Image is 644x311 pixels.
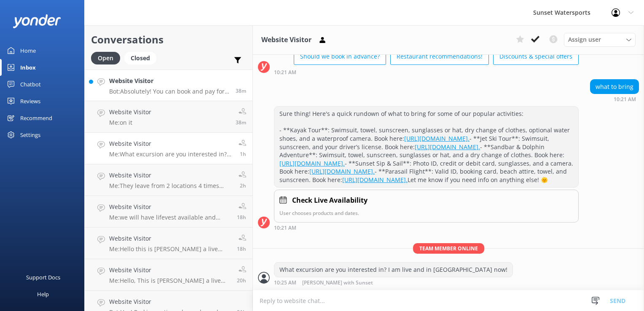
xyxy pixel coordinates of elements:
[20,110,52,126] div: Recommend
[309,167,375,175] a: [URL][DOMAIN_NAME].
[274,225,296,231] strong: 10:21 AM
[274,69,579,75] div: Sep 20 2025 09:21am (UTC -05:00) America/Cancun
[279,159,345,167] a: [URL][DOMAIN_NAME].
[109,202,231,212] h4: Website Visitor
[85,133,252,164] a: Website VisitorMe:What excursion are you interested in? I am live and in [GEOGRAPHIC_DATA] now!1h
[274,70,296,75] strong: 10:21 AM
[85,70,252,101] a: Website VisitorBot:Absolutely! You can book and pay for your sister-in-law and her friend to go o...
[109,234,231,243] h4: Website Visitor
[124,53,161,62] a: Closed
[109,150,232,158] p: Me: What excursion are you interested in? I am live and in [GEOGRAPHIC_DATA] now!
[274,107,578,187] div: Sure thing! Here's a quick rundown of what to bring for some of our popular activities: - **Kayak...
[85,164,252,196] a: Website VisitorMe:They leave from 2 locations 4 times perr day. When are you coming to [GEOGRAPHI...
[109,88,229,95] p: Bot: Absolutely! You can book and pay for your sister-in-law and her friend to go on the cruise e...
[590,80,639,94] div: what to bring
[109,171,232,180] h4: Website Visitor
[109,182,232,190] p: Me: They leave from 2 locations 4 times perr day. When are you coming to [GEOGRAPHIC_DATA]?
[109,76,229,86] h4: Website Visitor
[20,59,36,76] div: Inbox
[109,107,151,117] h4: Website Visitor
[91,53,124,62] a: Open
[274,225,579,231] div: Sep 20 2025 09:21am (UTC -05:00) America/Cancun
[26,269,60,286] div: Support Docs
[20,42,36,59] div: Home
[413,243,484,254] span: Team member online
[85,228,252,259] a: Website VisitorMe:Hello this is [PERSON_NAME] a live agent from [GEOGRAPHIC_DATA], the Sunset Sip...
[302,280,373,286] span: [PERSON_NAME] with Sunset
[91,32,246,48] h2: Conversations
[236,87,246,94] span: Sep 20 2025 09:48am (UTC -05:00) America/Cancun
[274,280,296,286] strong: 10:25 AM
[390,48,489,65] button: Restaurant recommendations!
[404,134,470,142] a: [URL][DOMAIN_NAME].
[240,182,246,189] span: Sep 20 2025 07:58am (UTC -05:00) America/Cancun
[109,265,231,275] h4: Website Visitor
[37,286,49,303] div: Help
[20,76,41,93] div: Chatbot
[564,33,636,46] div: Assign User
[109,245,231,253] p: Me: Hello this is [PERSON_NAME] a live agent from [GEOGRAPHIC_DATA], the Sunset Sip and Sail depa...
[261,35,311,46] h3: Website Visitor
[85,101,252,133] a: Website VisitorMe:on it38m
[20,126,40,143] div: Settings
[614,97,636,102] strong: 10:21 AM
[237,214,246,221] span: Sep 19 2025 04:07pm (UTC -05:00) America/Cancun
[240,150,246,158] span: Sep 20 2025 09:25am (UTC -05:00) America/Cancun
[13,14,61,28] img: yonder-white-logo.png
[85,259,252,291] a: Website VisitorMe:Hello, This is [PERSON_NAME] a live Sunset Watersports agent, have you booked y...
[109,214,231,221] p: Me: we will have lifevest available and professional crew on board
[292,195,368,206] h4: Check Live Availability
[568,35,601,44] span: Assign user
[109,297,231,306] h4: Website Visitor
[294,48,386,65] button: Should we book in advance?
[91,52,120,64] div: Open
[590,96,639,102] div: Sep 20 2025 09:21am (UTC -05:00) America/Cancun
[124,52,156,64] div: Closed
[237,245,246,252] span: Sep 19 2025 03:58pm (UTC -05:00) America/Cancun
[109,119,151,126] p: Me: on it
[236,119,246,126] span: Sep 20 2025 09:48am (UTC -05:00) America/Cancun
[342,176,408,184] a: [URL][DOMAIN_NAME].
[274,263,513,277] div: What excursion are you interested in? I am live and in [GEOGRAPHIC_DATA] now!
[20,93,40,110] div: Reviews
[237,277,246,284] span: Sep 19 2025 01:30pm (UTC -05:00) America/Cancun
[493,48,579,65] button: Discounts & special offers
[279,209,573,217] p: User chooses products and dates.
[415,143,480,151] a: [URL][DOMAIN_NAME].
[274,279,513,286] div: Sep 20 2025 09:25am (UTC -05:00) America/Cancun
[109,277,231,284] p: Me: Hello, This is [PERSON_NAME] a live Sunset Watersports agent, have you booked your trip with ...
[109,139,232,148] h4: Website Visitor
[85,196,252,228] a: Website VisitorMe:we will have lifevest available and professional crew on board18h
